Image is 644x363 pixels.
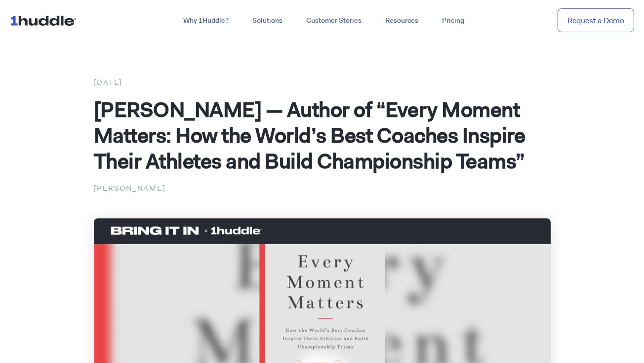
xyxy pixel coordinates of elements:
a: Request a Demo [558,8,634,33]
a: Solutions [241,12,294,30]
p: [PERSON_NAME] [94,182,551,195]
img: ... [10,11,80,30]
a: Customer Stories [294,12,373,30]
div: [DATE] [94,76,551,89]
a: Why 1Huddle? [171,12,241,30]
a: Pricing [430,12,476,30]
a: Resources [373,12,430,30]
span: [PERSON_NAME] — Author of “Every Moment Matters: How the World’s Best Coaches Inspire Their Athle... [94,96,525,175]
